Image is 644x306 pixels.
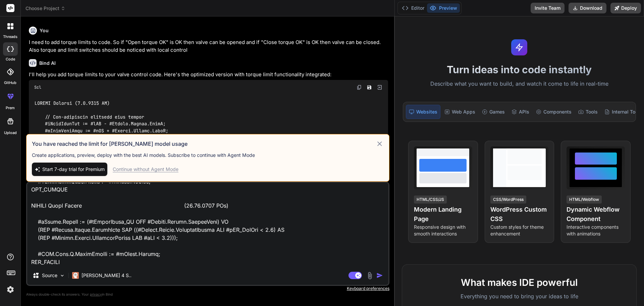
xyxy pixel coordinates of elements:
[413,275,626,290] h2: What makes IDE powerful
[3,34,17,40] label: threads
[357,85,362,90] img: copy
[442,105,478,119] div: Web Apps
[29,39,388,54] p: I need to add torque limits to code. So if "Open torque OK" is OK then valve can be opened and if...
[25,5,65,12] span: Choose Project
[533,105,574,119] div: Components
[490,195,526,204] div: CSS/WordPress
[509,105,532,119] div: APIs
[4,130,17,136] label: Upload
[4,80,16,86] label: GitHub
[32,152,384,159] p: Create applications, preview, deploy with the best AI models. Subscribe to continue with Agent Mode
[39,60,56,67] h6: Bind AI
[40,27,49,34] h6: You
[414,195,447,204] div: HTML/CSS/JS
[365,83,374,92] button: Save file
[414,224,472,237] p: Responsive design with smooth interactions
[6,105,15,111] label: prem
[42,272,57,279] p: Source
[610,3,641,13] button: Deploy
[377,84,383,90] img: Open in Browser
[531,3,565,13] button: Invite Team
[26,291,389,298] p: Always double-check its answers. Your in Bind
[42,166,105,173] span: Start 7-day trial for Premium
[6,56,15,62] label: code
[567,205,625,224] h4: Dynamic Webflow Component
[567,224,625,237] p: Interactive components with animations
[26,286,389,291] p: Keyboard preferences
[569,3,606,13] button: Download
[113,166,178,173] div: Continue without Agent Mode
[414,205,472,224] h4: Modern Landing Page
[82,272,131,279] p: [PERSON_NAME] 4 S..
[399,80,640,88] p: Describe what you want to build, and watch it come to life in real-time
[366,272,374,279] img: attachment
[27,183,388,266] textarea: Loremi dolorsita CON adip: ELITSE Doe TempO in UT laboreetdol magnaal enim adminimv quisno exe (0...
[34,85,41,90] span: Scl
[32,163,107,176] button: Start 7-day trial for Premium
[5,284,16,295] img: settings
[490,224,549,237] p: Custom styles for theme enhancement
[376,272,383,279] img: icon
[399,63,640,76] h1: Turn ideas into code instantly
[427,3,460,13] button: Preview
[90,292,102,296] span: privacy
[479,105,507,119] div: Games
[72,272,79,279] img: Claude 4 Sonnet
[29,71,388,79] p: I'll help you add torque limits to your valve control code. Here's the optimized version with tor...
[576,105,600,119] div: Tools
[399,3,427,13] button: Editor
[406,105,440,119] div: Websites
[567,195,602,204] div: HTML/Webflow
[32,140,376,148] h3: You have reached the limit for [PERSON_NAME] model usage
[490,205,549,224] h4: WordPress Custom CSS
[59,273,65,278] img: Pick Models
[413,292,626,300] p: Everything you need to bring your ideas to life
